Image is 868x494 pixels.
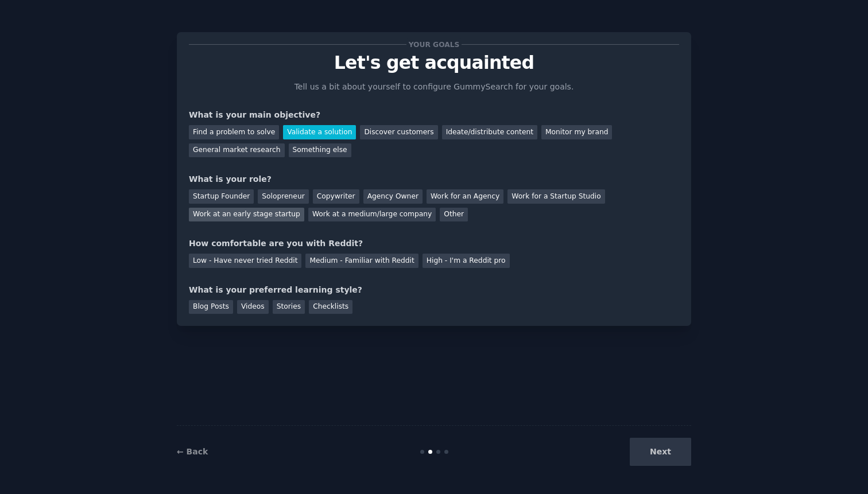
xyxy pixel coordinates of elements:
div: Find a problem to solve [189,125,279,139]
div: Monitor my brand [541,125,612,139]
div: Work for an Agency [427,189,503,204]
p: Tell us a bit about yourself to configure GummySearch for your goals. [289,81,579,93]
div: Stories [273,300,305,314]
div: Videos [237,300,269,314]
div: Work for a Startup Studio [507,189,604,204]
div: Work at a medium/large company [308,208,436,222]
div: Copywriter [313,189,359,204]
div: Ideate/distribute content [442,125,537,139]
div: Agency Owner [363,189,423,204]
div: What is your role? [189,173,679,185]
div: Work at an early stage startup [189,208,304,222]
div: How comfortable are you with Reddit? [189,238,679,250]
div: Low - Have never tried Reddit [189,254,301,268]
span: Your goals [406,38,462,50]
div: Blog Posts [189,300,233,314]
div: Startup Founder [189,189,254,204]
p: Let's get acquainted [189,53,679,73]
div: Medium - Familiar with Reddit [305,254,418,268]
div: High - I'm a Reddit pro [423,254,510,268]
div: Something else [289,143,351,158]
div: Other [440,208,468,222]
div: Validate a solution [283,125,356,139]
a: ← Back [177,447,208,456]
div: Checklists [309,300,352,314]
div: General market research [189,143,285,158]
div: Solopreneur [258,189,308,204]
div: What is your main objective? [189,109,679,121]
div: What is your preferred learning style? [189,284,679,296]
div: Discover customers [360,125,437,139]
